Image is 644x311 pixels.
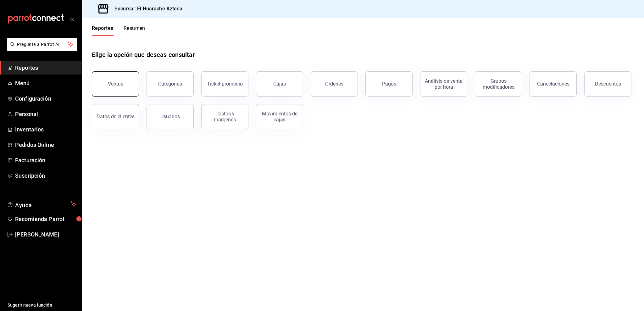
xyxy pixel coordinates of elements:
button: Usuarios [147,104,194,129]
button: Movimientos de cajas [256,104,303,129]
button: Grupos modificadores [475,71,522,97]
div: Usuarios [160,114,180,119]
button: Costos y márgenes [201,104,248,129]
span: Suscripción [15,171,76,180]
button: Cancelaciones [530,71,577,97]
h1: Elige la opción que deseas consultar [92,50,195,59]
div: Cajas [273,81,286,87]
span: Reportes [15,64,76,72]
button: Pregunta a Parrot AI [7,38,77,51]
span: Pregunta a Parrot AI [17,41,68,48]
span: Personal [15,110,76,118]
button: Descuentos [584,71,631,97]
button: Resumen [124,25,145,36]
span: Configuración [15,94,76,103]
h3: Sucursal: El Huarache Azteca [109,5,182,13]
span: Inventarios [15,125,76,134]
button: Datos de clientes [92,104,139,129]
button: Reportes [92,25,114,36]
div: Costos y márgenes [205,111,244,123]
div: Datos de clientes [97,114,135,119]
div: Cancelaciones [537,81,569,87]
button: Pagos [365,71,413,97]
div: Ticket promedio [207,81,243,87]
span: Menú [15,79,76,87]
div: Ventas [108,81,123,87]
div: Análisis de venta por hora [424,78,463,90]
div: Descuentos [595,81,621,87]
span: [PERSON_NAME] [15,230,76,239]
a: Pregunta a Parrot AI [4,46,77,52]
button: Ventas [92,71,139,97]
span: Facturación [15,156,76,164]
button: Órdenes [311,71,358,97]
div: Órdenes [325,81,343,87]
button: Análisis de venta por hora [420,71,467,97]
div: Pagos [382,81,396,87]
div: Grupos modificadores [479,78,518,90]
div: navigation tabs [92,25,145,36]
div: Movimientos de cajas [260,111,299,123]
span: Sugerir nueva función [8,302,76,308]
button: Cajas [256,71,303,97]
button: Ticket promedio [201,71,248,97]
button: open_drawer_menu [69,16,74,21]
span: Recomienda Parrot [15,215,76,223]
span: Pedidos Online [15,141,76,149]
div: Categorías [158,81,182,87]
button: Categorías [147,71,194,97]
span: Ayuda [15,200,68,208]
